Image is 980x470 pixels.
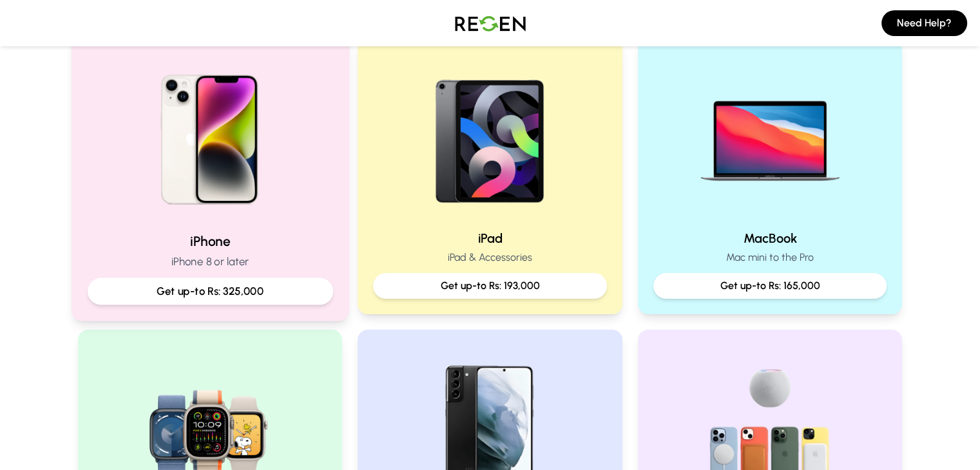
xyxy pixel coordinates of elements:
[383,278,597,294] p: Get up-to Rs: 193,000
[445,5,535,41] img: Logo
[653,229,887,247] h2: MacBook
[87,232,332,250] h2: iPhone
[881,10,967,36] button: Need Help?
[687,54,852,219] img: MacBook
[98,283,322,299] p: Get up-to Rs: 325,000
[407,54,572,219] img: iPad
[373,250,607,265] p: iPad & Accessories
[87,254,332,270] p: iPhone 8 or later
[664,278,877,294] p: Get up-to Rs: 165,000
[373,229,607,247] h2: iPad
[123,48,296,221] img: iPhone
[653,250,887,265] p: Mac mini to the Pro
